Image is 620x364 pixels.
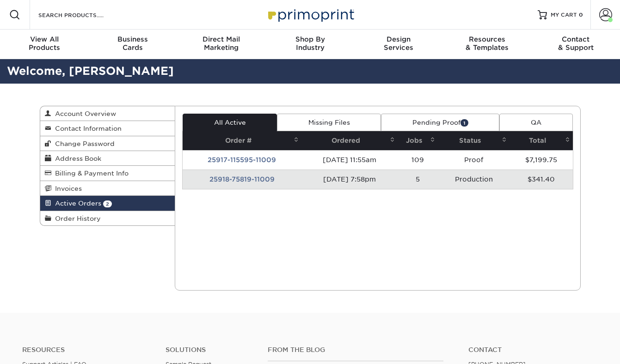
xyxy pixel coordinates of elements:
[51,110,116,117] span: Account Overview
[89,35,178,43] span: Business
[177,30,266,59] a: Direct MailMarketing
[354,35,443,52] div: Services
[438,131,510,150] th: Status
[579,12,583,18] span: 0
[51,170,129,177] span: Billing & Payment Info
[177,35,266,52] div: Marketing
[266,30,355,59] a: Shop ByIndustry
[40,211,175,225] a: Order History
[22,346,152,354] h4: Resources
[166,346,254,354] h4: Solutions
[531,30,620,59] a: Contact& Support
[40,106,175,121] a: Account Overview
[51,140,115,147] span: Change Password
[531,35,620,43] span: Contact
[37,9,128,20] input: SEARCH PRODUCTS.....
[277,114,381,131] a: Missing Files
[510,131,572,150] th: Total
[40,166,175,181] a: Billing & Payment Info
[264,5,356,24] img: Primoprint
[89,30,178,59] a: BusinessCards
[40,196,175,211] a: Active Orders 2
[398,131,438,150] th: Jobs
[443,30,532,59] a: Resources& Templates
[510,170,572,189] td: $341.40
[443,35,532,52] div: & Templates
[183,131,301,150] th: Order #
[183,150,301,170] td: 25917-115595-11009
[51,125,122,132] span: Contact Information
[266,35,355,43] span: Shop By
[301,131,398,150] th: Ordered
[381,114,499,131] a: Pending Proof1
[177,35,266,43] span: Direct Mail
[103,200,112,207] span: 2
[301,150,398,170] td: [DATE] 11:55am
[398,170,438,189] td: 5
[183,114,277,131] a: All Active
[51,155,101,162] span: Address Book
[266,35,355,52] div: Industry
[510,150,572,170] td: $7,199.75
[51,200,101,207] span: Active Orders
[40,151,175,166] a: Address Book
[438,170,510,189] td: Production
[40,181,175,196] a: Invoices
[268,346,443,354] h4: From the Blog
[531,35,620,52] div: & Support
[301,170,398,189] td: [DATE] 7:58pm
[51,215,101,222] span: Order History
[354,35,443,43] span: Design
[89,35,178,52] div: Cards
[40,136,175,151] a: Change Password
[183,170,301,189] td: 25918-75819-11009
[398,150,438,170] td: 109
[51,185,82,192] span: Invoices
[443,35,532,43] span: Resources
[460,119,468,126] span: 1
[438,150,510,170] td: Proof
[468,346,598,354] a: Contact
[354,30,443,59] a: DesignServices
[499,114,572,131] a: QA
[551,11,577,19] span: MY CART
[40,121,175,136] a: Contact Information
